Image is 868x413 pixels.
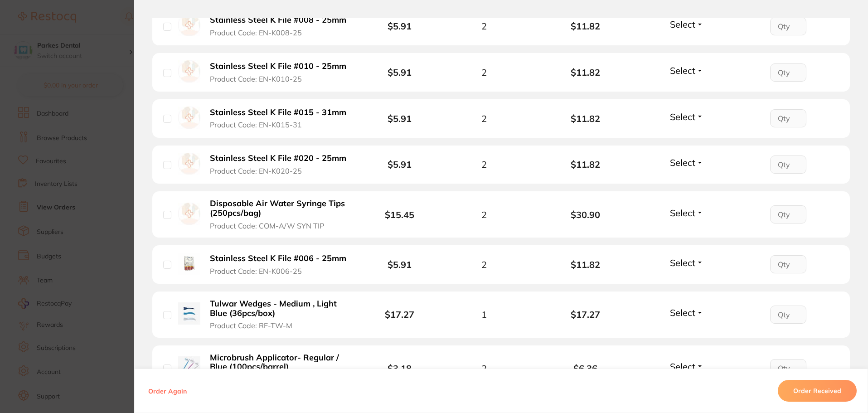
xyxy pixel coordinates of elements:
b: $3.18 [388,363,412,374]
b: Stainless Steel K File #006 - 25mm [210,254,346,263]
b: Stainless Steel K File #020 - 25mm [210,154,346,163]
button: Select [667,257,706,268]
img: Stainless Steel K File #008 - 25mm [178,14,200,36]
span: 2 [481,209,487,220]
input: Qty [770,63,806,82]
input: Qty [770,306,806,324]
img: Microbrush Applicator- Regular / Blue (100pcs/barrel) [178,356,200,379]
span: 2 [481,259,487,270]
span: Product Code: EN-K020-25 [210,167,302,175]
span: Product Code: EN-K006-25 [210,267,302,275]
span: Product Code: EN-K015-31 [210,121,302,129]
b: $5.91 [388,159,412,170]
img: Stainless Steel K File #010 - 25mm [178,60,200,83]
span: Product Code: EN-K008-25 [210,29,302,37]
button: Order Again [145,387,189,395]
input: Qty [770,359,806,377]
span: Select [670,19,695,30]
span: Select [670,157,695,168]
button: Stainless Steel K File #010 - 25mm Product Code: EN-K010-25 [207,61,353,83]
b: Stainless Steel K File #008 - 25mm [210,15,346,25]
b: Stainless Steel K File #010 - 25mm [210,62,346,71]
button: Select [667,111,706,122]
button: Select [667,207,706,219]
span: Select [670,111,695,122]
button: Select [667,65,706,76]
span: Select [670,65,695,76]
b: Microbrush Applicator- Regular / Blue (100pcs/barrel) [210,353,350,372]
span: 2 [481,159,487,170]
button: Stainless Steel K File #020 - 25mm Product Code: EN-K020-25 [207,153,353,175]
b: $5.91 [388,113,412,124]
b: $6.36 [535,363,636,374]
span: 2 [481,113,487,124]
b: $5.91 [388,20,412,32]
span: Select [670,257,695,268]
button: Order Received [778,380,857,402]
span: 2 [481,363,487,374]
b: $17.27 [535,309,636,320]
span: 1 [481,309,487,320]
button: Stainless Steel K File #015 - 31mm Product Code: EN-K015-31 [207,107,353,130]
input: Qty [770,155,806,174]
span: 2 [481,67,487,78]
span: Product Code: EN-K010-25 [210,75,302,83]
b: Stainless Steel K File #015 - 31mm [210,108,346,117]
input: Qty [770,255,806,273]
input: Qty [770,205,806,224]
b: $5.91 [388,259,412,270]
button: Select [667,157,706,168]
b: $11.82 [535,67,636,78]
b: $11.82 [535,21,636,31]
button: Stainless Steel K File #008 - 25mm Product Code: EN-K008-25 [207,15,353,37]
span: 2 [481,21,487,31]
button: Select [667,307,706,318]
input: Qty [770,109,806,127]
img: Stainless Steel K File #006 - 25mm [178,253,200,275]
b: $11.82 [535,159,636,170]
img: Tulwar Wedges - Medium , Light Blue (36pcs/box) [178,302,200,325]
button: Disposable Air Water Syringe Tips (250pcs/bag) Product Code: COM-A/W SYN TIP [207,199,353,230]
b: $5.91 [388,67,412,78]
b: $17.27 [385,309,414,320]
span: Product Code: RE-TW-M [210,321,292,330]
button: Select [667,361,706,372]
img: Disposable Air Water Syringe Tips (250pcs/bag) [178,203,200,225]
input: Qty [770,17,806,35]
button: Stainless Steel K File #006 - 25mm Product Code: EN-K006-25 [207,253,353,276]
button: Microbrush Applicator- Regular / Blue (100pcs/barrel) Product Code: RE-MA-R [207,353,353,384]
button: Select [667,19,706,30]
b: $30.90 [535,209,636,220]
img: Stainless Steel K File #020 - 25mm [178,153,200,175]
span: Select [670,361,695,372]
b: Disposable Air Water Syringe Tips (250pcs/bag) [210,199,350,218]
b: Tulwar Wedges - Medium , Light Blue (36pcs/box) [210,299,350,318]
span: Product Code: COM-A/W SYN TIP [210,222,324,230]
b: $15.45 [385,209,414,220]
button: Tulwar Wedges - Medium , Light Blue (36pcs/box) Product Code: RE-TW-M [207,299,353,330]
b: $11.82 [535,259,636,270]
img: Stainless Steel K File #015 - 31mm [178,107,200,129]
span: Select [670,207,695,219]
b: $11.82 [535,113,636,124]
span: Select [670,307,695,318]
